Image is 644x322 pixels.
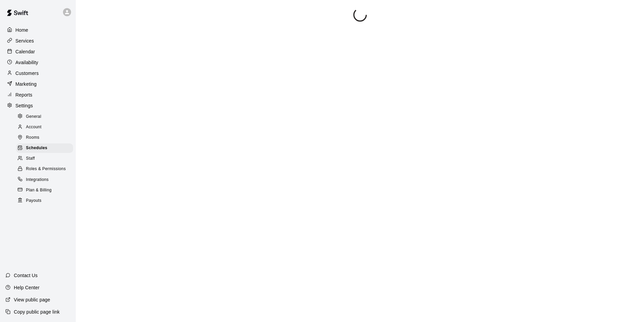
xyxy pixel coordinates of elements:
a: Reports [5,90,70,100]
p: Marketing [15,81,37,87]
a: Services [5,36,70,46]
span: Payouts [26,197,41,204]
a: Customers [5,68,70,78]
a: Schedules [16,143,76,154]
span: General [26,113,41,120]
p: Reports [15,91,32,98]
p: View public page [14,296,50,303]
p: Home [15,27,28,33]
span: Account [26,124,41,131]
div: Rooms [16,133,73,142]
a: Home [5,25,70,35]
a: Marketing [5,79,70,89]
a: Calendar [5,47,70,57]
span: Plan & Billing [26,187,52,194]
p: Services [15,37,34,44]
a: Roles & Permissions [16,164,76,175]
span: Roles & Permissions [26,166,66,172]
div: Payouts [16,196,73,206]
span: Staff [26,155,35,162]
div: Plan & Billing [16,186,73,195]
p: Settings [15,102,33,109]
a: Rooms [16,133,76,143]
p: Calendar [15,48,35,55]
a: Availability [5,57,70,68]
div: Staff [16,154,73,163]
p: Customers [15,70,39,77]
a: Payouts [16,195,76,206]
p: Help Center [14,284,39,291]
a: Integrations [16,175,76,185]
span: Schedules [26,145,47,152]
p: Copy public page link [14,308,60,315]
div: Integrations [16,175,73,185]
div: General [16,112,73,122]
p: Contact Us [14,272,38,279]
a: General [16,111,76,122]
a: Account [16,122,76,132]
a: Staff [16,154,76,164]
span: Integrations [26,177,49,183]
a: Plan & Billing [16,185,76,195]
a: Settings [5,101,70,111]
div: Roles & Permissions [16,164,73,174]
div: Schedules [16,143,73,153]
p: Availability [15,59,38,66]
span: Rooms [26,134,39,141]
div: Account [16,123,73,132]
